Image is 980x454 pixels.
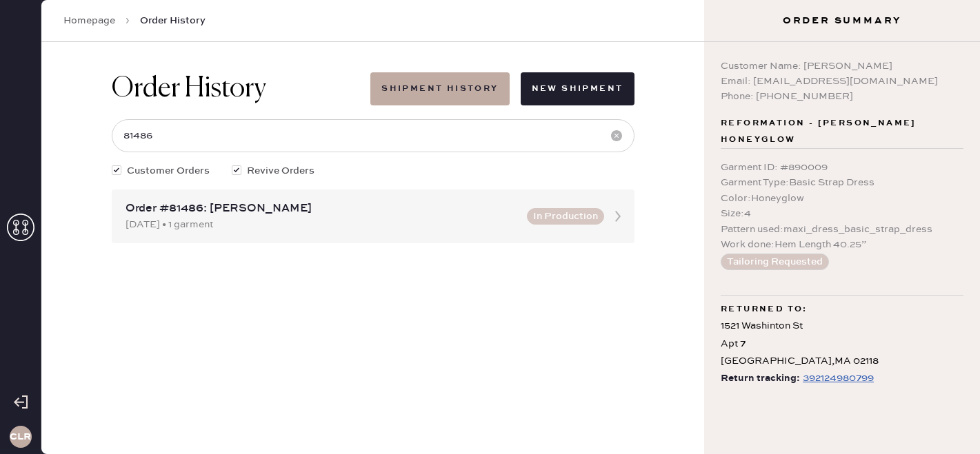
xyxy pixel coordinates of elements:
[10,432,31,442] h3: CLR
[721,318,963,370] div: 1521 Washinton St Apt 7 [GEOGRAPHIC_DATA] , MA 02118
[704,14,980,28] h3: Order Summary
[721,301,808,318] span: Returned to:
[721,74,963,89] div: Email: [EMAIL_ADDRESS][DOMAIN_NAME]
[247,163,314,178] span: Revive Orders
[721,206,963,221] div: Size : 4
[721,175,963,190] div: Garment Type : Basic Strap Dress
[803,370,874,386] div: https://www.fedex.com/apps/fedextrack/?tracknumbers=392124980799&cntry_code=US
[721,191,963,206] div: Color : Honeyglow
[126,200,519,217] div: Order #81486: [PERSON_NAME]
[721,160,963,175] div: Garment ID : # 890009
[721,222,963,237] div: Pattern used : maxi_dress_basic_strap_dress
[126,217,519,232] div: [DATE] • 1 garment
[63,14,115,28] a: Homepage
[370,72,509,105] button: Shipment History
[721,115,963,148] span: Reformation - [PERSON_NAME] Honeyglow
[721,59,963,74] div: Customer Name: [PERSON_NAME]
[140,14,206,28] span: Order History
[721,237,963,252] div: Work done : Hem Length 40.25”
[800,370,874,387] a: 392124980799
[721,89,963,104] div: Phone: [PHONE_NUMBER]
[112,72,266,105] h1: Order History
[527,208,604,225] button: In Production
[521,72,634,105] button: New Shipment
[112,119,634,152] input: Search by order number, customer name, email or phone number
[721,254,829,270] button: Tailoring Requested
[127,163,210,178] span: Customer Orders
[914,392,974,451] iframe: Front Chat
[721,370,800,387] span: Return tracking:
